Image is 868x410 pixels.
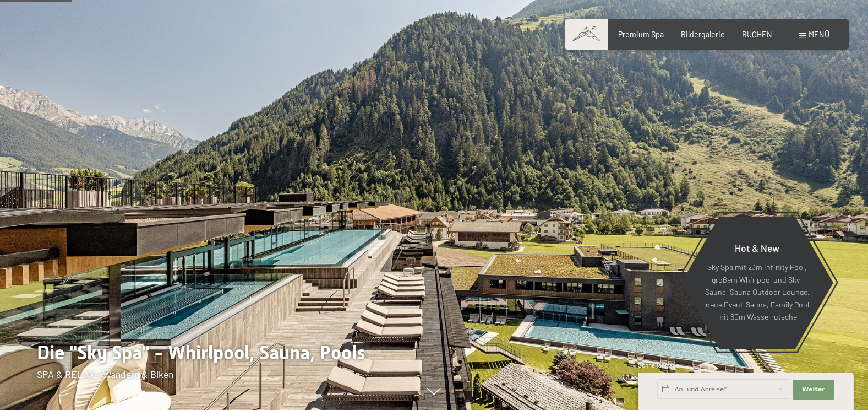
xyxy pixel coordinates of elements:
a: Premium Spa [618,30,664,39]
a: Bildergalerie [681,30,725,39]
span: Weiter [802,385,825,394]
span: Menü [809,30,829,39]
p: Sky Spa mit 23m Infinity Pool, großem Whirlpool und Sky-Sauna, Sauna Outdoor Lounge, neue Event-S... [705,261,810,323]
button: Weiter [793,380,834,400]
a: BUCHEN [742,30,772,39]
span: Hot & New [735,242,779,254]
span: Schnellanfrage [638,362,679,369]
a: Hot & New Sky Spa mit 23m Infinity Pool, großem Whirlpool und Sky-Sauna, Sauna Outdoor Lounge, ne... [680,216,834,349]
